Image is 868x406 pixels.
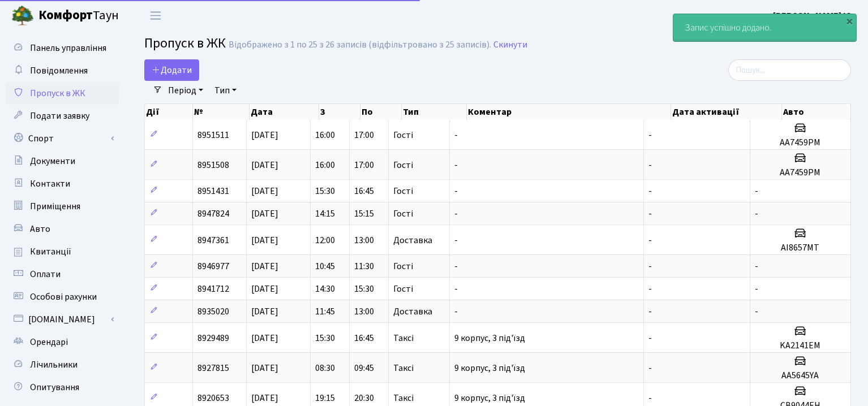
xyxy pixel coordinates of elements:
span: 13:00 [354,305,374,318]
span: - [648,392,652,404]
span: Таксі [393,394,414,403]
span: 8951511 [197,129,229,141]
th: Коментар [467,104,671,120]
span: 8920653 [197,392,229,404]
span: Документи [30,155,75,167]
span: 15:30 [354,283,374,295]
span: - [454,283,458,295]
span: - [648,260,652,273]
span: - [454,208,458,220]
a: Подати заявку [6,105,119,127]
span: Гості [393,209,413,218]
th: Авто [782,104,850,120]
a: Приміщення [6,195,119,218]
span: - [755,208,758,220]
span: Орендарі [30,336,68,348]
span: [DATE] [251,159,278,171]
a: Лічильники [6,353,119,376]
span: Гості [393,187,413,196]
a: Орендарі [6,331,119,353]
a: Авто [6,218,119,240]
span: - [454,185,458,197]
a: Додати [144,59,199,81]
b: Комфорт [38,6,93,24]
span: - [755,305,758,318]
span: Лічильники [30,359,78,371]
b: [PERSON_NAME] Ю. [773,10,854,22]
span: - [648,332,652,344]
span: - [648,159,652,171]
h5: KA2141ЕМ [755,340,846,351]
span: Гості [393,161,413,170]
span: - [648,208,652,220]
span: [DATE] [251,332,278,344]
span: [DATE] [251,260,278,273]
span: 12:00 [315,234,335,247]
span: 8927815 [197,362,229,374]
span: - [454,234,458,247]
span: 16:00 [315,129,335,141]
th: Тип [402,104,466,120]
span: Квитанції [30,245,71,258]
span: Доставка [393,236,432,245]
span: Панель управління [30,42,106,54]
span: 8935020 [197,305,229,318]
span: [DATE] [251,208,278,220]
span: Контакти [30,178,70,190]
span: Опитування [30,381,79,394]
span: 8947361 [197,234,229,247]
a: Спорт [6,127,119,150]
span: Таксі [393,334,414,343]
span: Подати заявку [30,110,89,122]
span: - [648,283,652,295]
span: 14:30 [315,283,335,295]
a: Особові рахунки [6,286,119,308]
span: 20:30 [354,392,374,404]
a: Квитанції [6,240,119,263]
span: 15:30 [315,332,335,344]
span: 8941712 [197,283,229,295]
span: [DATE] [251,234,278,247]
span: Доставка [393,307,432,316]
th: Дата [250,104,319,120]
span: Авто [30,223,50,235]
div: Запис успішно додано. [673,14,856,41]
a: Панель управління [6,37,119,59]
span: 08:30 [315,362,335,374]
span: Таксі [393,364,414,373]
span: Гості [393,262,413,271]
h5: АІ8657МТ [755,243,846,253]
span: 8951431 [197,185,229,197]
span: Оплати [30,268,61,280]
span: Додати [152,64,192,76]
a: Період [164,81,208,100]
span: 9 корпус, 3 під'їзд [454,332,525,344]
a: Скинути [493,40,527,50]
a: Повідомлення [6,59,119,82]
span: 11:30 [354,260,374,273]
a: Тип [210,81,241,100]
h5: АА7459РМ [755,137,846,148]
span: 13:00 [354,234,374,247]
span: - [454,129,458,141]
span: 15:30 [315,185,335,197]
span: [DATE] [251,392,278,404]
input: Пошук... [728,59,851,81]
span: 19:15 [315,392,335,404]
a: [PERSON_NAME] Ю. [773,9,854,23]
span: 9 корпус, 3 під'їзд [454,362,525,374]
span: - [454,159,458,171]
span: [DATE] [251,362,278,374]
a: Пропуск в ЖК [6,82,119,105]
th: Дії [145,104,193,120]
span: - [454,305,458,318]
span: [DATE] [251,185,278,197]
span: [DATE] [251,305,278,318]
span: 10:45 [315,260,335,273]
th: Дата активації [671,104,783,120]
span: 17:00 [354,159,374,171]
span: [DATE] [251,129,278,141]
a: Контакти [6,172,119,195]
a: Оплати [6,263,119,286]
span: 15:15 [354,208,374,220]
